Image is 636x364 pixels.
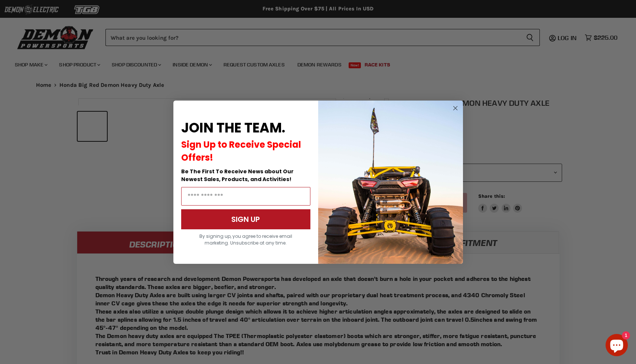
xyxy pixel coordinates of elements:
[451,104,460,113] button: Close dialog
[181,209,310,229] button: SIGN UP
[603,334,630,358] inbox-online-store-chat: Shopify online store chat
[318,101,463,264] img: a9095488-b6e7-41ba-879d-588abfab540b.jpeg
[181,187,310,206] input: Email Address
[181,138,301,164] span: Sign Up to Receive Special Offers!
[181,168,294,183] span: Be The First To Receive News about Our Newest Sales, Products, and Activities!
[199,233,292,246] span: By signing up, you agree to receive email marketing. Unsubscribe at any time.
[181,118,285,137] span: JOIN THE TEAM.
